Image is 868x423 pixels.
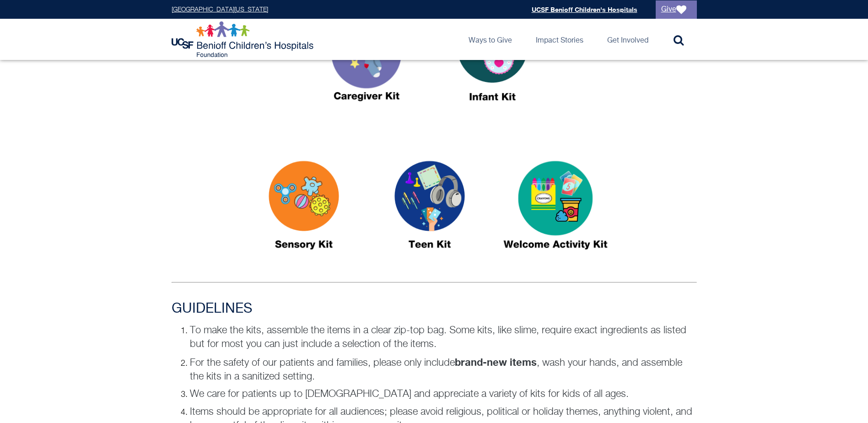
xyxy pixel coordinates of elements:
p: We care for patients up to [DEMOGRAPHIC_DATA] and appreciate a variety of kits for kids of all ages. [190,387,697,401]
img: Activity Kits [498,143,613,275]
img: Sensory Kits [247,143,361,275]
a: [GEOGRAPHIC_DATA][US_STATE] [172,6,268,13]
a: Give [656,0,697,19]
a: UCSF Benioff Children's Hospitals [532,5,637,13]
h3: GUIDELINES [172,301,697,317]
a: Ways to Give [461,19,519,60]
img: Logo for UCSF Benioff Children's Hospitals Foundation [172,21,316,58]
a: Impact Stories [528,19,591,60]
img: Teen Kit [372,143,487,275]
strong: brand-new items [455,356,537,368]
p: For the safety of our patients and families, please only include , wash your hands, and assemble ... [190,355,697,384]
a: Get Involved [600,19,656,60]
p: To make the kits, assemble the items in a clear zip-top bag. Some kits, like slime, require exact... [190,324,697,351]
